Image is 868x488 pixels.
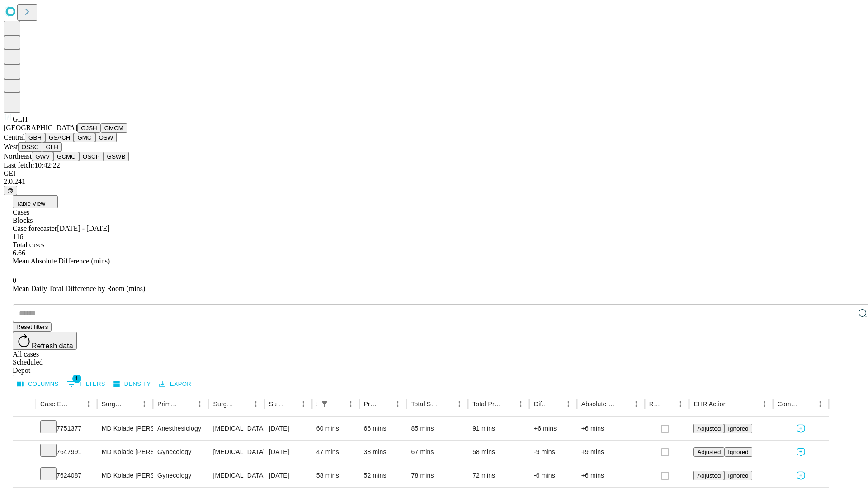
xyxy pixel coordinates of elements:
button: Sort [549,398,562,410]
button: Menu [250,398,262,410]
div: 52 mins [364,464,402,487]
div: -9 mins [534,441,572,464]
span: Case forecaster [13,225,57,232]
button: Sort [379,398,392,410]
div: [MEDICAL_DATA] WITH [MEDICAL_DATA] AND/OR [MEDICAL_DATA] WITH OR WITHOUT D&C [213,464,259,487]
span: Adjusted [697,472,721,479]
div: 7624087 [40,464,93,487]
span: Northeast [4,152,32,160]
div: Total Predicted Duration [472,400,501,408]
button: Sort [728,398,741,410]
button: Sort [125,398,138,410]
button: Sort [181,398,193,410]
div: +6 mins [581,417,640,440]
div: [DATE] [269,464,307,487]
div: GEI [4,169,864,178]
div: 7751377 [40,417,93,440]
div: Anesthesiology [157,417,204,440]
div: 38 mins [364,441,402,464]
div: [DATE] [269,441,307,464]
button: OSW [95,133,117,142]
div: 60 mins [316,417,355,440]
span: West [4,143,18,150]
span: Mean Absolute Difference (mins) [13,257,110,265]
button: GLH [42,142,61,152]
button: Density [111,377,153,391]
div: 7647991 [40,441,93,464]
button: Menu [814,398,826,410]
button: Sort [661,398,674,410]
button: Adjusted [693,471,724,480]
span: Reset filters [16,324,48,330]
div: Difference [534,400,548,408]
div: Total Scheduled Duration [411,400,439,408]
button: Show filters [65,377,108,391]
div: [DATE] [269,417,307,440]
div: Gynecology [157,464,204,487]
div: Resolved in EHR [649,400,661,408]
div: 91 mins [472,417,525,440]
span: GLH [13,115,28,123]
div: 58 mins [316,464,355,487]
div: [MEDICAL_DATA] WITH [MEDICAL_DATA] AND/OR [MEDICAL_DATA] WITH OR WITHOUT D&C [213,441,259,464]
div: Absolute Difference [581,400,616,408]
div: 47 mins [316,441,355,464]
div: 66 mins [364,417,402,440]
button: Menu [514,398,527,410]
button: Sort [284,398,297,410]
span: Adjusted [697,449,721,455]
button: Ignored [724,424,752,433]
div: Case Epic Id [40,400,69,408]
button: Ignored [724,447,752,457]
span: 116 [13,233,23,240]
button: Sort [332,398,344,410]
button: GJSH [77,123,101,133]
span: Total cases [13,241,44,249]
span: [DATE] - [DATE] [57,225,109,232]
div: 1 active filter [318,398,331,410]
span: Refresh data [32,342,73,350]
button: Menu [138,398,151,410]
button: Sort [502,398,514,410]
button: GBH [25,133,45,142]
button: Menu [758,398,771,410]
span: Table View [16,200,45,207]
button: Menu [630,398,642,410]
button: Show filters [318,398,331,410]
div: MD Kolade [PERSON_NAME] Md [102,441,148,464]
button: Select columns [15,377,61,391]
div: 72 mins [472,464,525,487]
button: GSWB [104,152,129,161]
button: Expand [18,445,31,460]
div: 58 mins [472,441,525,464]
button: Export [157,377,197,391]
div: Surgeon Name [102,400,124,408]
div: 2.0.241 [4,178,864,186]
button: Sort [70,398,82,410]
div: +6 mins [581,464,640,487]
button: Sort [617,398,630,410]
button: Expand [18,468,31,484]
button: Menu [674,398,687,410]
button: OSSC [18,142,42,152]
button: Expand [18,421,31,437]
span: 1 [72,374,81,383]
div: +9 mins [581,441,640,464]
button: Menu [344,398,357,410]
button: Refresh data [13,332,77,350]
button: @ [4,186,17,195]
div: Surgery Date [269,400,283,408]
div: 85 mins [411,417,463,440]
div: Surgery Name [213,400,236,408]
div: 67 mins [411,441,463,464]
div: Predicted In Room Duration [364,400,378,408]
span: Ignored [728,449,748,455]
button: OSCP [79,152,104,161]
div: -6 mins [534,464,572,487]
button: Reset filters [13,322,52,332]
button: Adjusted [693,424,724,433]
span: [GEOGRAPHIC_DATA] [4,124,77,131]
div: Comments [778,400,800,408]
button: GCMC [53,152,79,161]
button: Adjusted [693,447,724,457]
